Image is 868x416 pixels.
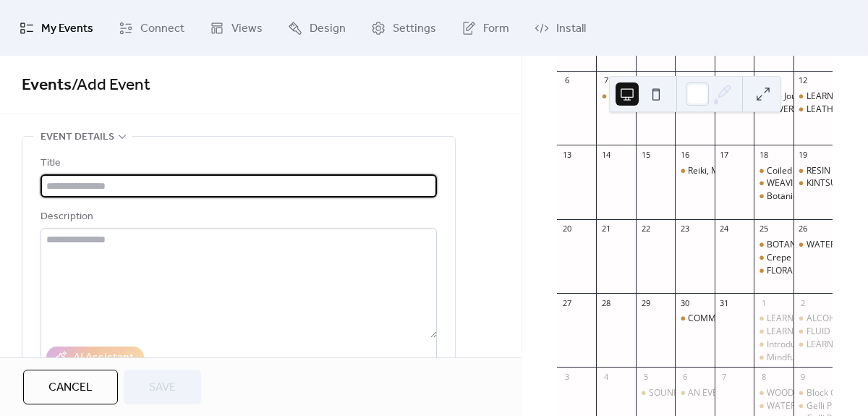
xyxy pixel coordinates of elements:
[600,297,611,308] div: 28
[767,177,856,190] div: WEAVING WORKSHOP
[798,149,809,160] div: 19
[561,149,572,160] div: 13
[640,297,651,308] div: 29
[754,177,793,190] div: WEAVING WORKSHOP
[754,313,793,325] div: LEARN TO CROCHET WORKSHOP
[679,149,690,160] div: 16
[754,252,793,264] div: Crepe Paper Wild Rose Branch Workshop
[41,208,434,226] div: Description
[754,190,793,203] div: Botanical Dyeing WORKSHOP
[649,387,803,399] div: SOUND BATH & HEALING WORKSHOP
[758,149,769,160] div: 18
[719,371,730,382] div: 7
[793,326,833,338] div: FLUID ART WORKSHOP
[793,103,833,116] div: LEATHER JOURNAL WORKSHOP
[23,370,118,404] button: Cancel
[675,165,714,177] div: Reiki, Manifestation & Vision Boarding
[199,6,273,50] a: Views
[277,6,357,50] a: Design
[600,75,611,86] div: 7
[451,6,520,50] a: Form
[719,224,730,234] div: 24
[640,149,651,160] div: 15
[754,400,793,412] div: WATERCOLOUR PEONIES WORKSHOP
[596,90,635,103] div: KID'S CLUB SCHOOL HOLIDAY WORKSHOPS
[679,297,690,308] div: 30
[758,371,769,382] div: 8
[793,387,833,399] div: Block Carving & Printmaking Workshop
[679,75,690,86] div: 9
[561,224,572,234] div: 20
[636,387,675,399] div: SOUND BATH & HEALING WORKSHOP
[524,6,597,50] a: Install
[231,17,263,40] span: Views
[41,155,434,172] div: Title
[719,297,730,308] div: 31
[108,6,195,50] a: Connect
[719,149,730,160] div: 17
[561,75,572,86] div: 6
[483,17,509,40] span: Form
[72,69,150,101] span: / Add Event
[640,371,651,382] div: 5
[679,371,690,382] div: 6
[754,265,793,277] div: FLORAL CUPCAKE DECORATING WORKSHOP
[360,6,447,50] a: Settings
[793,400,833,412] div: Gelli Printing Masterclass - Printmaking Workshop
[688,313,799,325] div: COMMUNITY CRAFT NIGHT
[798,297,809,308] div: 2
[754,326,793,338] div: LEARN TO CROCHET WORKSHOP
[140,17,184,40] span: Connect
[9,6,104,50] a: My Events
[719,75,730,86] div: 10
[798,75,809,86] div: 12
[310,17,346,40] span: Design
[793,90,833,103] div: LEARN TO CROCHET GRANNY SQUARES
[600,371,611,382] div: 4
[793,177,833,190] div: KINTSUGI WORKSHOP
[758,297,769,308] div: 1
[754,339,793,351] div: Introduction To Screen Printing Workshop
[758,224,769,234] div: 25
[600,224,611,234] div: 21
[561,371,572,382] div: 3
[754,165,793,177] div: Coiled Basketry Workshop
[41,129,114,146] span: Event details
[561,297,572,308] div: 27
[754,387,793,399] div: WOOD PYROGRAPHY WORKSHOP
[41,17,93,40] span: My Events
[798,224,809,234] div: 26
[600,149,611,160] div: 14
[556,17,586,40] span: Install
[758,75,769,86] div: 11
[679,224,690,234] div: 23
[754,239,793,251] div: BOTANICAL CYANOTYPE WORKSHOP
[640,75,651,86] div: 8
[688,165,841,177] div: Reiki, Manifestation & Vision Boarding
[48,379,93,396] span: Cancel
[675,313,714,325] div: COMMUNITY CRAFT NIGHT
[393,17,436,40] span: Settings
[675,387,714,399] div: AN EVENING OF INTUITIVE ARTS & THE SPIRIT WORLD with Christine Morgan
[793,239,833,251] div: WATERCOLOUR FLAMINGO WORKSHOP
[640,224,651,234] div: 22
[22,69,72,101] a: Events
[793,313,833,325] div: ALCOHOL INK ART & HOMEWARES WORKSHOP
[793,339,833,351] div: LEARN TO SEW CUSHIONS & BAGS - A WORKSHOP FOR BEGINNERS
[793,165,833,177] div: RESIN WALL ART or TRAYS WORKSHOP
[798,371,809,382] div: 9
[754,352,793,364] div: Mindful Drawing Workshop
